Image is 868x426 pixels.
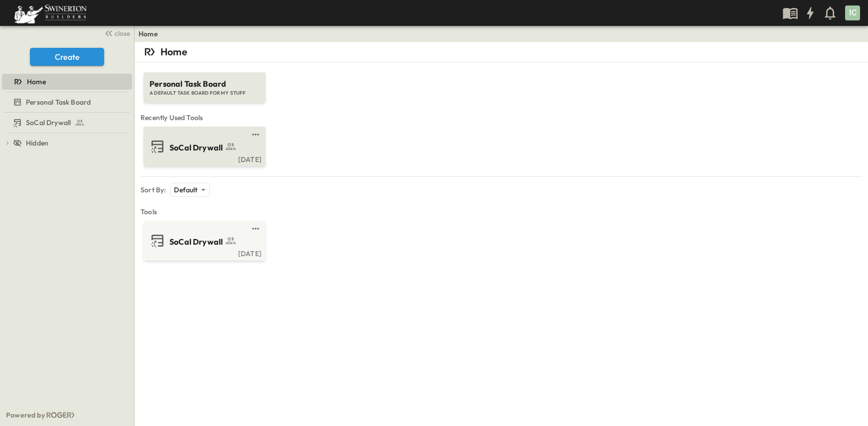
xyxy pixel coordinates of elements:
[139,29,164,39] nav: breadcrumbs
[2,115,132,131] div: SoCal Drywalltest
[12,2,89,23] img: 6c363589ada0b36f064d841b69d3a419a338230e66bb0a533688fa5cc3e9e735.png
[26,138,48,148] span: Hidden
[26,118,71,128] span: SoCal Drywall
[169,142,223,153] span: SoCal Drywall
[26,97,91,107] span: Personal Task Board
[141,185,166,195] p: Sort By:
[250,223,262,235] button: test
[115,28,130,38] span: close
[139,29,158,39] a: Home
[143,62,267,103] a: Personal Task BoardA DEFAULT TASK BOARD FOR MY STUFF
[170,183,209,197] div: Default
[30,48,104,66] button: Create
[845,5,860,20] div: IC
[174,185,197,195] p: Default
[100,26,132,40] button: close
[169,236,223,248] span: SoCal Drywall
[160,45,187,59] p: Home
[141,113,862,123] span: Recently Used Tools
[149,78,260,90] span: Personal Task Board
[2,116,130,130] a: SoCal Drywall
[250,129,262,141] button: test
[2,94,132,110] div: Personal Task Boardtest
[27,77,46,87] span: Home
[2,75,130,89] a: Home
[844,4,861,21] button: IC
[2,95,130,109] a: Personal Task Board
[145,139,262,154] a: SoCal Drywall
[145,233,262,249] a: SoCal Drywall
[149,90,260,97] span: A DEFAULT TASK BOARD FOR MY STUFF
[145,154,262,162] a: [DATE]
[141,207,862,217] span: Tools
[145,249,262,257] a: [DATE]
